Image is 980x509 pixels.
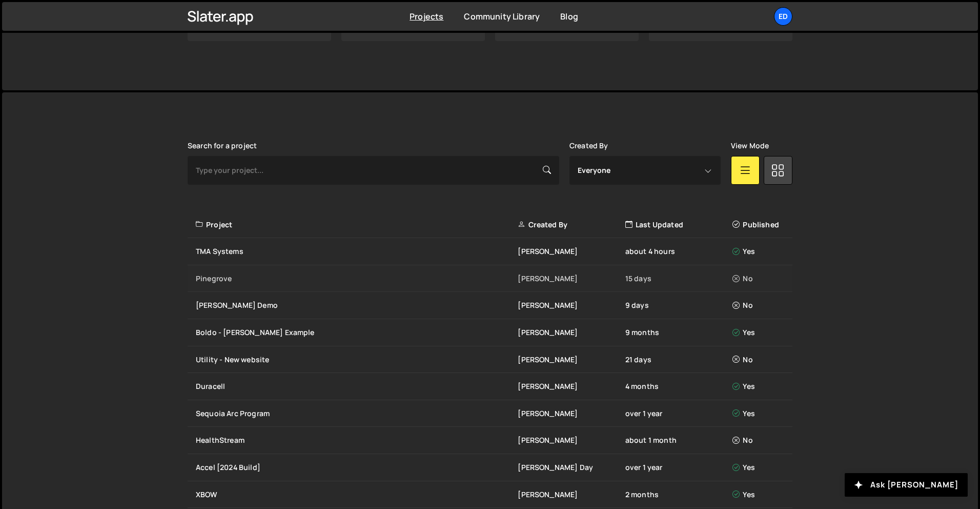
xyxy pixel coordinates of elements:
div: Utility - New website [196,355,518,365]
div: [PERSON_NAME] [518,327,625,338]
div: Yes [732,408,786,419]
div: [PERSON_NAME] [518,408,625,419]
div: about 4 hours [625,246,732,257]
a: Community Library [464,11,540,22]
div: Last Updated [625,220,732,230]
a: Accel [2024 Build] [PERSON_NAME] Day over 1 year Yes [188,454,792,481]
div: [PERSON_NAME] Demo [196,300,518,310]
div: [PERSON_NAME] [518,300,625,310]
div: TMA Systems [196,246,518,257]
div: 4 months [625,381,732,391]
div: No [732,435,786,445]
div: Yes [732,462,786,473]
div: about 1 month [625,435,732,445]
a: Boldo - [PERSON_NAME] Example [PERSON_NAME] 9 months Yes [188,319,792,346]
a: XBOW [PERSON_NAME] 2 months Yes [188,481,792,508]
div: Yes [732,246,786,257]
a: TMA Systems [PERSON_NAME] about 4 hours Yes [188,238,792,265]
a: Projects [410,11,443,22]
div: Pinegrove [196,273,518,284]
div: HealthStream [196,435,518,445]
div: [PERSON_NAME] [518,381,625,391]
div: [PERSON_NAME] [518,490,625,500]
div: Accel [2024 Build] [196,462,518,473]
div: Created By [518,220,625,230]
a: [PERSON_NAME] Demo [PERSON_NAME] 9 days No [188,292,792,319]
div: [PERSON_NAME] [518,273,625,284]
label: Search for a project [188,142,257,150]
div: Yes [732,327,786,338]
a: Pinegrove [PERSON_NAME] 15 days No [188,265,792,292]
div: Boldo - [PERSON_NAME] Example [196,327,518,338]
div: Yes [732,490,786,500]
div: Duracell [196,381,518,391]
div: over 1 year [625,408,732,419]
div: over 1 year [625,462,732,473]
div: 9 days [625,300,732,310]
div: Sequoia Arc Program [196,408,518,419]
div: No [732,355,786,365]
div: [PERSON_NAME] [518,435,625,445]
a: Ed [774,7,792,26]
div: [PERSON_NAME] [518,355,625,365]
a: HealthStream [PERSON_NAME] about 1 month No [188,427,792,454]
a: Blog [560,11,578,22]
div: Project [196,220,518,230]
div: 2 months [625,490,732,500]
div: Published [732,220,786,230]
div: 21 days [625,355,732,365]
div: [PERSON_NAME] Day [518,462,625,473]
div: 9 months [625,327,732,338]
div: No [732,300,786,310]
div: XBOW [196,490,518,500]
div: 15 days [625,273,732,284]
label: Created By [569,142,608,150]
a: Duracell [PERSON_NAME] 4 months Yes [188,373,792,400]
div: [PERSON_NAME] [518,246,625,257]
label: View Mode [731,142,769,150]
div: Yes [732,381,786,391]
a: Sequoia Arc Program [PERSON_NAME] over 1 year Yes [188,400,792,427]
a: Utility - New website [PERSON_NAME] 21 days No [188,346,792,374]
div: No [732,273,786,284]
button: Ask [PERSON_NAME] [845,473,968,497]
input: Type your project... [188,156,559,185]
